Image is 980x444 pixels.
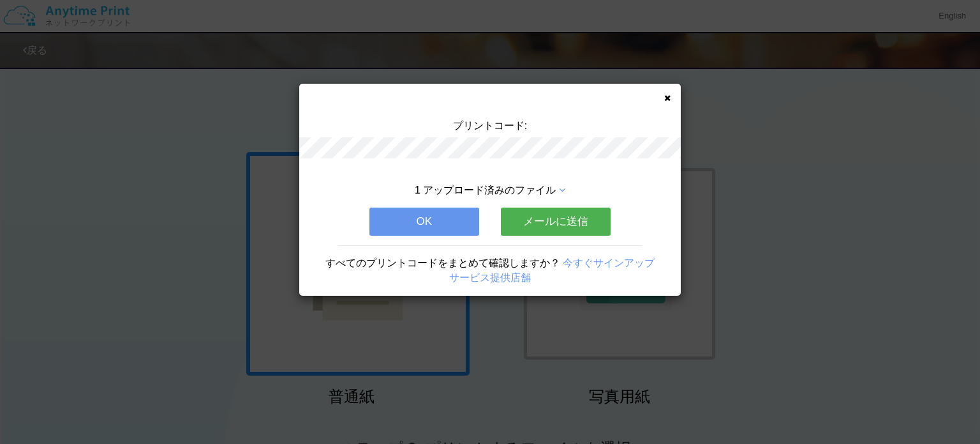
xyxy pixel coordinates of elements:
[563,257,655,268] a: 今すぐサインアップ
[449,272,531,283] a: サービス提供店舗
[415,185,556,195] span: 1 アップロード済みのファイル
[453,120,527,131] span: プリントコード:
[501,208,611,236] button: メールに送信
[369,208,479,236] button: OK
[325,257,560,268] span: すべてのプリントコードをまとめて確認しますか？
